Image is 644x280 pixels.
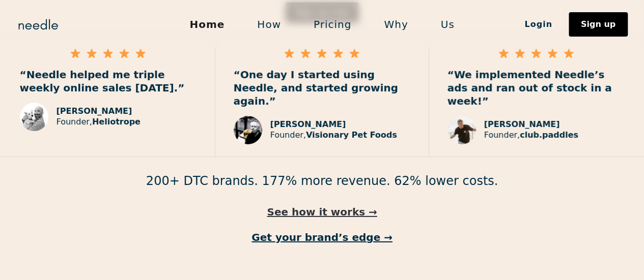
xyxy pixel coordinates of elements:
strong: [PERSON_NAME] [57,106,132,116]
a: Sign up [569,12,628,37]
a: Us [425,14,471,35]
a: Login [508,16,569,33]
a: Pricing [297,14,368,35]
strong: club.paddles [520,130,578,140]
strong: [PERSON_NAME] [484,119,560,129]
p: “One day I started using Needle, and started growing again.” [234,68,410,108]
a: Home [173,14,241,35]
strong: Visionary Pet Foods [306,130,397,140]
p: “We implemented Needle’s ads and ran out of stock in a week!” [447,68,625,108]
a: How [241,14,297,35]
a: Why [368,14,424,35]
p: Founder, [270,130,397,141]
div: Sign up [581,20,615,28]
strong: Heliotrope [92,117,141,127]
p: Founder, [484,130,578,141]
p: “Needle helped me triple weekly online sales [DATE].” [20,68,197,95]
strong: [PERSON_NAME] [270,119,346,129]
p: Founder, [57,117,141,128]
